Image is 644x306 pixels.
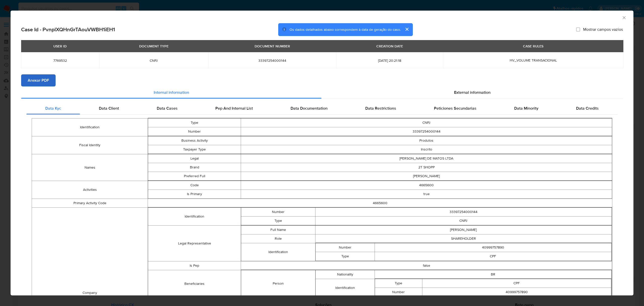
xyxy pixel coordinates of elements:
[315,270,375,279] td: Nationality
[148,199,612,208] td: 4665600
[32,118,148,136] td: Identification
[148,270,241,297] td: Beneficiaries
[241,208,315,217] td: Number
[21,86,623,99] div: Detailed info
[241,127,612,136] td: 33397254000144
[148,136,241,145] td: Business Activity
[622,15,626,20] button: Fechar a janela
[241,226,315,234] td: Full Name
[26,102,618,114] div: Detailed internal info
[434,105,476,111] span: Peticiones Secundarias
[32,181,148,199] td: Activities
[315,234,612,243] td: SHAREHOLDER
[583,27,623,32] span: Mostrar campos vazios
[148,226,241,261] td: Legal Representative
[241,172,612,181] td: [PERSON_NAME]
[99,105,119,111] span: Data Client
[148,181,241,190] td: Code
[520,42,546,50] div: CASE RULES
[28,75,49,86] span: Anexar PDF
[105,58,203,63] span: CNPJ
[148,172,241,181] td: Preferred Full
[241,217,315,225] td: Type
[401,23,413,35] button: cerrar
[148,145,241,154] td: Taxpayer Type
[315,208,612,217] td: 33397254000144
[50,42,70,50] div: USER ID
[148,261,241,270] td: Is Pep
[241,163,612,172] td: 2T SHOPP
[21,26,115,33] h2: Case Id - PvnplXQHnGrTAouVWBH1iEH1
[45,105,61,111] span: Data Kyc
[291,105,328,111] span: Data Documentation
[422,279,611,288] td: CPF
[375,252,611,261] td: CPF
[373,42,406,50] div: CREATION DATE
[315,279,375,297] td: Identification
[241,190,612,199] td: true
[32,199,148,208] td: Primary Activity Code
[241,154,612,163] td: [PERSON_NAME] DE MATOS LTDA
[32,154,148,181] td: Names
[148,154,241,163] td: Legal
[290,27,401,32] span: Os dados detalhados abaixo correspondem à data de geração do caso.
[241,261,612,270] td: false
[576,105,599,111] span: Data Credits
[375,270,611,279] td: BR
[365,105,396,111] span: Data Restrictions
[148,127,241,136] td: Number
[136,42,172,50] div: DOCUMENT TYPE
[315,226,612,234] td: [PERSON_NAME]
[510,58,557,63] span: HV_VOLUME TRANSACIONAL
[21,74,56,86] button: Anexar PDF
[241,145,612,154] td: Inscrito
[148,118,241,127] td: Type
[375,243,611,252] td: 40999757890
[241,243,315,261] td: Identification
[214,58,330,63] span: 33397254000144
[454,89,491,95] span: External information
[148,163,241,172] td: Brand
[148,190,241,199] td: Is Primary
[342,58,437,63] span: [DATE] 20:21:18
[514,105,538,111] span: Data Minority
[375,288,422,297] td: Number
[315,243,375,252] td: Number
[11,11,633,295] div: closure-recommendation-modal
[241,181,612,190] td: 4665600
[27,58,93,63] span: 7769532
[315,252,375,261] td: Type
[215,105,253,111] span: Pep And Internal List
[241,270,315,297] td: Person
[252,42,293,50] div: DOCUMENT NUMBER
[241,118,612,127] td: CNPJ
[154,89,189,95] span: Internal information
[576,27,580,32] input: Mostrar campos vazios
[375,279,422,288] td: Type
[241,136,612,145] td: Produtos
[422,288,611,297] td: 40999757890
[148,208,241,226] td: Identification
[315,217,612,225] td: CNPJ
[157,105,178,111] span: Data Cases
[241,234,315,243] td: Role
[32,136,148,154] td: Fiscal Identity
